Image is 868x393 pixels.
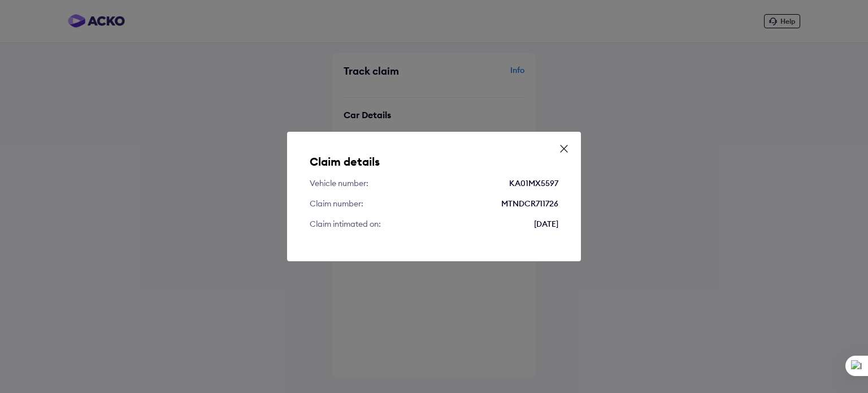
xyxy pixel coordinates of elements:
div: Claim number: [310,198,363,209]
div: Vehicle number: [310,178,368,189]
div: KA01MX5597 [509,178,558,189]
h5: Claim details [310,154,558,169]
div: [DATE] [534,218,558,230]
div: MTNDCR711726 [501,198,558,209]
div: Claim intimated on: [310,218,381,230]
